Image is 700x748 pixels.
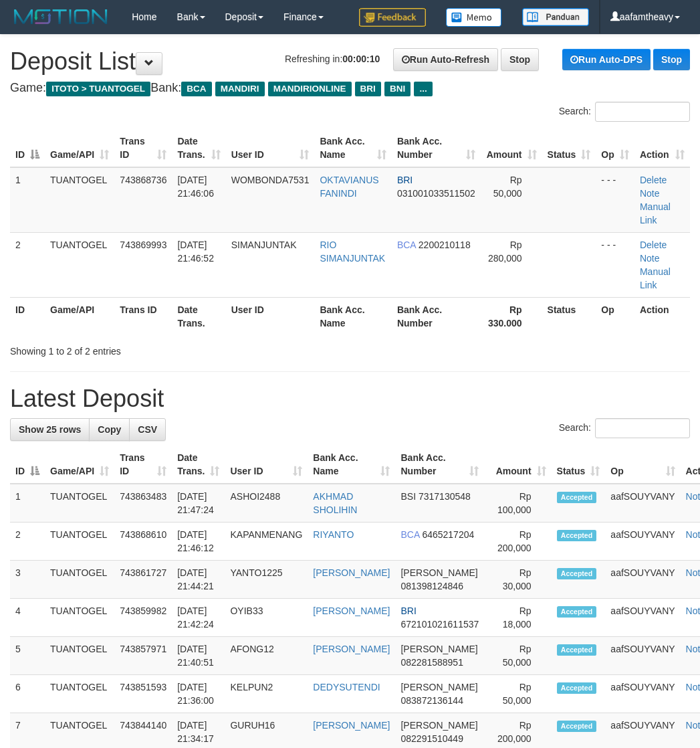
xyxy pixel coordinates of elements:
th: Status [542,297,596,335]
td: Rp 50,000 [484,637,551,675]
a: Delete [640,175,667,185]
td: 743851593 [114,675,172,713]
span: Accepted [557,721,597,732]
a: [PERSON_NAME] [313,605,390,616]
h4: Game: Bank: [10,82,690,95]
span: BNI [384,82,411,96]
td: aafSOUYVANY [605,637,680,675]
span: WOMBONDA7531 [231,175,310,185]
th: Status: activate to sort column ascending [542,129,596,167]
span: Copy 081398124846 to clipboard [400,581,463,591]
td: YANTO1225 [225,561,308,599]
td: Rp 50,000 [484,675,551,713]
img: Button%20Memo.svg [446,8,502,27]
th: Bank Acc. Name: activate to sort column ascending [308,446,395,484]
a: Run Auto-Refresh [393,48,498,71]
span: Accepted [557,606,597,618]
img: MOTION_logo.png [10,7,112,27]
th: Action [634,297,690,335]
th: Bank Acc. Name [314,297,392,335]
span: [DATE] 21:46:52 [177,240,214,264]
th: Game/API: activate to sort column ascending [45,446,114,484]
th: Op [596,297,634,335]
span: [PERSON_NAME] [400,567,477,578]
td: - - - [596,167,634,233]
a: RIO SIMANJUNTAK [320,240,385,264]
td: TUANTOGEL [45,599,114,637]
td: TUANTOGEL [45,484,114,523]
td: Rp 30,000 [484,561,551,599]
td: Rp 100,000 [484,484,551,523]
th: ID: activate to sort column descending [10,446,45,484]
td: [DATE] 21:42:24 [172,599,225,637]
th: Amount: activate to sort column ascending [481,129,542,167]
span: Accepted [557,568,597,579]
td: 6 [10,675,45,713]
span: BRI [397,175,413,185]
span: 743868736 [120,175,166,185]
td: 743861727 [114,561,172,599]
a: Copy [89,418,130,441]
span: Copy 2200210118 to clipboard [419,240,471,250]
span: Rp 280,000 [488,240,522,264]
span: Show 25 rows [19,424,81,435]
th: Trans ID [114,297,172,335]
td: [DATE] 21:44:21 [172,561,225,599]
td: [DATE] 21:47:24 [172,484,225,523]
td: ASHOI2488 [225,484,308,523]
th: Bank Acc. Number: activate to sort column ascending [392,129,481,167]
th: User ID: activate to sort column ascending [225,446,308,484]
td: Rp 200,000 [484,523,551,561]
span: 743869993 [120,240,166,250]
a: Run Auto-DPS [562,49,651,70]
th: Date Trans.: activate to sort column ascending [172,129,225,167]
th: User ID [226,297,315,335]
img: panduan.png [522,8,589,26]
a: DEDYSUTENDI [313,682,380,692]
a: OKTAVIANUS FANINDI [320,175,378,199]
td: 2 [10,232,45,297]
span: [DATE] 21:46:06 [177,175,214,199]
td: TUANTOGEL [45,637,114,675]
td: AFONG12 [225,637,308,675]
img: Feedback.jpg [359,8,426,27]
span: CSV [138,424,157,435]
a: Note [640,188,660,199]
td: 743863483 [114,484,172,523]
input: Search: [595,102,690,122]
td: 5 [10,637,45,675]
span: Rp 50,000 [493,175,522,199]
h1: Deposit List [10,48,690,75]
input: Search: [595,418,690,438]
th: Game/API [45,297,114,335]
span: ... [414,82,432,96]
td: [DATE] 21:40:51 [172,637,225,675]
span: Accepted [557,530,597,541]
th: Amount: activate to sort column ascending [484,446,551,484]
td: Rp 18,000 [484,599,551,637]
a: AKHMAD SHOLIHIN [313,491,357,515]
span: [PERSON_NAME] [400,682,477,692]
td: 743868610 [114,523,172,561]
td: 2 [10,523,45,561]
label: Search: [559,418,690,438]
span: Accepted [557,492,597,503]
th: Bank Acc. Name: activate to sort column ascending [314,129,392,167]
td: aafSOUYVANY [605,599,680,637]
td: KAPANMENANG [225,523,308,561]
td: 743859982 [114,599,172,637]
strong: 00:00:10 [342,54,380,64]
td: TUANTOGEL [45,167,114,233]
th: Game/API: activate to sort column ascending [45,129,114,167]
a: [PERSON_NAME] [313,720,390,731]
span: BRI [400,605,416,616]
span: BCA [181,82,211,96]
span: [PERSON_NAME] [400,720,477,731]
span: Copy 672101021611537 to clipboard [400,619,479,630]
a: Note [640,253,660,264]
th: User ID: activate to sort column ascending [226,129,315,167]
span: Accepted [557,682,597,694]
td: [DATE] 21:46:12 [172,523,225,561]
span: [PERSON_NAME] [400,644,477,654]
a: Stop [501,48,539,71]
